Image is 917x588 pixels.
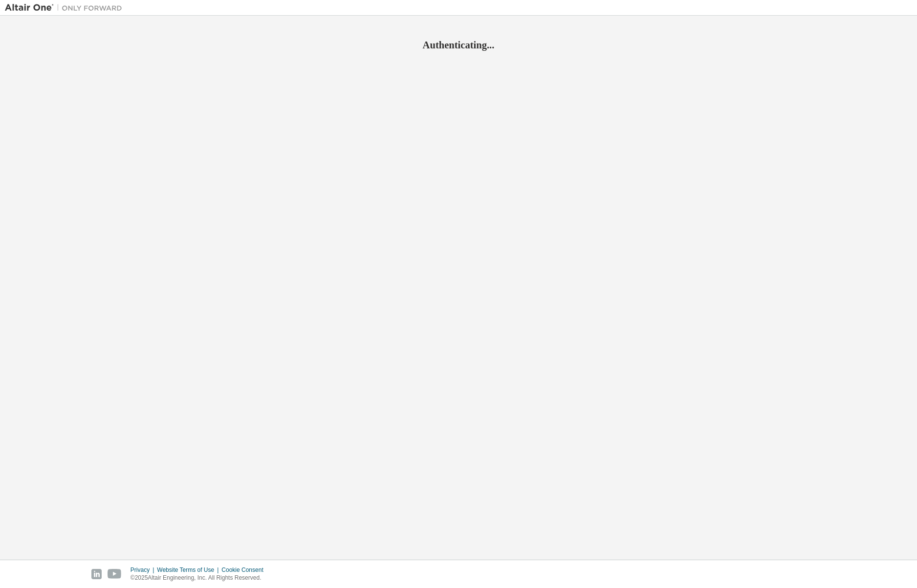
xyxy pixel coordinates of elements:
div: Privacy [131,566,157,574]
div: Cookie Consent [221,566,269,574]
p: © 2025 Altair Engineering, Inc. All Rights Reserved. [131,574,269,582]
img: linkedin.svg [91,569,102,579]
div: Website Terms of Use [157,566,221,574]
img: youtube.svg [108,569,122,579]
img: Altair One [5,3,127,13]
h2: Authenticating... [5,39,912,51]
